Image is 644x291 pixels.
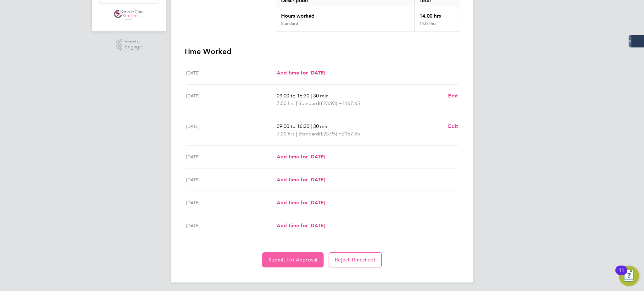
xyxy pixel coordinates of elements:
button: Submit For Approval [262,252,324,267]
div: [DATE] [186,92,277,107]
a: Add time for [DATE] [277,69,325,77]
a: Edit [448,92,458,100]
span: | [296,100,297,106]
span: Add time for [DATE] [277,177,325,183]
div: [DATE] [186,176,277,184]
span: Reject Timesheet [335,257,375,263]
div: [DATE] [186,123,277,138]
a: Add time for [DATE] [277,199,325,206]
span: 30 min [313,93,329,99]
a: Go to home page [99,10,158,20]
span: | [311,123,312,129]
span: Add time for [DATE] [277,200,325,206]
a: Add time for [DATE] [277,222,325,229]
span: 09:00 to 16:30 [277,93,309,99]
div: 14.00 hrs [414,7,460,21]
span: 7.00 hrs [277,131,295,137]
span: Edit [448,93,458,99]
div: 11 [619,270,624,278]
span: Edit [448,123,458,129]
span: Add time for [DATE] [277,70,325,76]
div: [DATE] [186,222,277,229]
span: Add time for [DATE] [277,154,325,160]
a: Add time for [DATE] [277,176,325,184]
div: [DATE] [186,199,277,206]
img: servicecare-logo-retina.png [114,10,144,20]
div: [DATE] [186,153,277,161]
div: 14.00 hrs [414,21,460,31]
span: | [296,131,297,137]
span: Add time for [DATE] [277,222,325,228]
button: Reject Timesheet [329,252,382,267]
span: Powered by [125,39,142,44]
span: £167.65 [342,100,360,106]
div: Standard [281,21,298,26]
span: Standard [298,130,319,138]
a: Add time for [DATE] [277,153,325,161]
span: 30 min [313,123,329,129]
span: Submit For Approval [269,257,317,263]
span: 09:00 to 16:30 [277,123,309,129]
h3: Time Worked [184,47,460,57]
span: Standard [298,100,319,107]
div: [DATE] [186,69,277,77]
div: Hours worked [276,7,414,21]
span: Engage [125,44,142,50]
span: (£23.95) = [319,100,342,106]
span: | [311,93,312,99]
button: Open Resource Center, 11 new notifications [619,266,639,286]
a: Edit [448,123,458,130]
a: Powered byEngage [116,39,142,51]
span: £167.65 [342,131,360,137]
span: 7.00 hrs [277,100,295,106]
span: (£23.95) = [319,131,342,137]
